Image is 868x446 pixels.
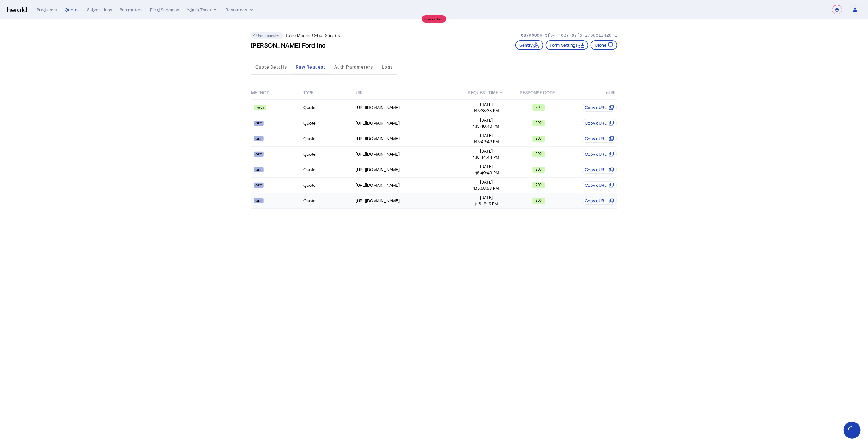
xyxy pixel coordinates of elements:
[461,133,512,139] span: [DATE]
[303,86,355,100] th: TYPE
[461,164,512,170] span: [DATE]
[186,7,218,13] button: internal dropdown menu
[536,167,542,172] text: 200
[356,104,460,111] div: [URL][DOMAIN_NAME]
[334,65,373,69] span: Auth Parameters
[226,7,255,13] button: Resources dropdown menu
[382,65,393,69] span: Logs
[256,33,280,37] span: Unresponsive
[582,135,617,143] button: Copy cURL
[536,152,542,156] text: 200
[303,100,355,115] td: Quote
[303,162,355,178] td: Quote
[422,15,446,23] div: Production
[303,193,355,209] td: Quote
[461,154,512,160] span: 1:15:44:44 PM
[65,7,80,13] div: Quotes
[285,32,340,38] p: Tokio Marine Cyber Surplus
[461,185,512,191] span: 1:15:58:58 PM
[461,108,512,114] span: 1:15:38:38 PM
[461,139,512,145] span: 1:15:42:42 PM
[582,166,617,174] button: Copy cURL
[356,198,460,204] div: [URL][DOMAIN_NAME]
[303,178,355,193] td: Quote
[591,40,617,50] button: Clone
[536,198,542,203] text: 200
[460,86,512,100] th: REQUEST TIME
[582,181,617,189] button: Copy cURL
[521,32,617,38] p: 6a7ab0d6-5f84-4837-87f6-27bac1242d71
[356,136,460,142] div: [URL][DOMAIN_NAME]
[303,115,355,131] td: Quote
[582,119,617,127] button: Copy cURL
[461,195,512,201] span: [DATE]
[303,147,355,162] td: Quote
[536,121,542,125] text: 200
[356,86,460,100] th: URL
[582,197,617,205] button: Copy cURL
[87,7,112,13] div: Submissions
[461,179,512,185] span: [DATE]
[150,7,179,13] div: Field Schemas
[356,151,460,157] div: [URL][DOMAIN_NAME]
[546,40,588,50] button: Form Settings
[461,123,512,129] span: 1:15:40:40 PM
[251,41,326,49] h3: [PERSON_NAME] Ford Inc
[565,86,617,100] th: cURL
[515,40,543,50] button: Sentry
[255,65,287,69] span: Quote Details
[356,167,460,173] div: [URL][DOMAIN_NAME]
[296,65,325,69] span: Raw Request
[461,170,512,176] span: 1:15:49:49 PM
[356,182,460,188] div: [URL][DOMAIN_NAME]
[303,131,355,147] td: Quote
[536,136,542,140] text: 200
[582,150,617,158] button: Copy cURL
[120,7,143,13] div: Parameters
[251,86,303,100] th: METHOD
[461,148,512,154] span: [DATE]
[512,86,565,100] th: RESPONSE CODE
[461,201,512,207] span: 1:16:15:15 PM
[356,120,460,126] div: [URL][DOMAIN_NAME]
[461,101,512,108] span: [DATE]
[536,183,542,187] text: 200
[500,90,502,95] span: ↑
[37,7,57,13] div: Producers
[7,7,27,13] img: Herald Logo
[461,117,512,123] span: [DATE]
[582,104,617,111] button: Copy cURL
[536,105,542,109] text: 201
